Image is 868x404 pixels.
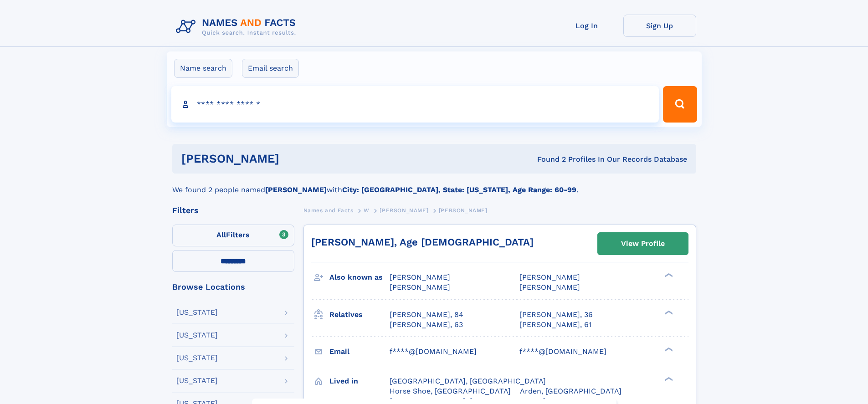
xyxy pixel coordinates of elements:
h3: Also known as [329,270,390,285]
div: [US_STATE] [176,377,218,384]
span: [PERSON_NAME] [390,283,450,291]
label: Email search [242,59,299,78]
div: Found 2 Profiles In Our Records Database [408,154,687,164]
div: [US_STATE] [176,354,218,362]
div: Browse Locations [172,283,294,291]
div: ❯ [663,309,673,315]
div: We found 2 people named with . [172,174,696,195]
span: W [364,207,370,214]
div: [US_STATE] [176,309,218,316]
span: Horse Shoe, [GEOGRAPHIC_DATA] [390,387,511,395]
a: [PERSON_NAME] [380,205,428,216]
div: Filters [172,206,294,215]
a: Names and Facts [303,205,354,216]
a: W [364,205,370,216]
span: Arden, [GEOGRAPHIC_DATA] [520,387,621,395]
span: [PERSON_NAME] [390,273,450,281]
div: ❯ [663,376,673,382]
span: [GEOGRAPHIC_DATA], [GEOGRAPHIC_DATA] [390,377,546,385]
button: Search Button [663,86,697,123]
span: [PERSON_NAME] [519,283,580,291]
a: [PERSON_NAME], Age [DEMOGRAPHIC_DATA] [311,236,534,248]
a: [PERSON_NAME], 84 [390,310,463,320]
label: Filters [172,225,294,246]
img: Logo Names and Facts [172,15,303,39]
h1: [PERSON_NAME] [181,153,408,164]
b: City: [GEOGRAPHIC_DATA], State: [US_STATE], Age Range: 60-99 [342,185,576,194]
div: View Profile [621,233,665,254]
a: [PERSON_NAME], 63 [390,320,463,330]
span: [PERSON_NAME] [439,207,488,214]
div: ❯ [663,272,673,278]
a: [PERSON_NAME], 36 [519,310,593,320]
span: [PERSON_NAME] [380,207,428,214]
h3: Email [329,344,390,359]
a: Log In [550,15,623,37]
span: [PERSON_NAME] [519,273,580,281]
span: All [216,230,226,239]
input: search input [171,86,659,123]
a: Sign Up [623,15,696,37]
div: ❯ [663,346,673,352]
a: [PERSON_NAME], 61 [519,320,591,330]
label: Name search [174,59,232,78]
a: View Profile [598,233,688,255]
b: [PERSON_NAME] [265,185,327,194]
h3: Lived in [329,373,390,389]
h3: Relatives [329,307,390,322]
div: [US_STATE] [176,332,218,339]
